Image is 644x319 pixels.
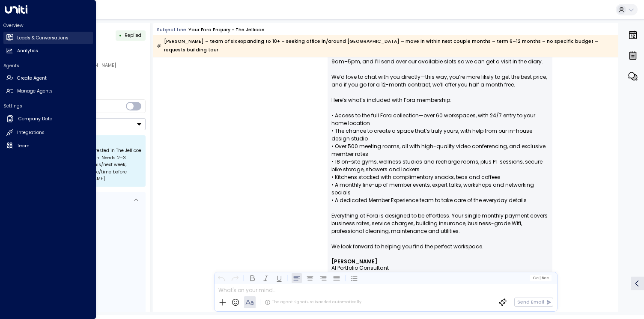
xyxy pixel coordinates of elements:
[331,265,389,271] span: AI Portfolio Consultant
[539,276,540,280] span: |
[3,103,93,109] h2: Settings
[3,45,93,57] a: Analytics
[17,129,45,136] h2: Integrations
[157,27,188,33] span: Subject Line:
[533,276,549,280] span: Cc Bcc
[125,32,141,39] span: Replied
[17,143,30,149] h2: Team
[3,112,93,126] a: Company Data
[216,273,227,283] button: Undo
[3,63,93,69] h2: Agents
[157,37,614,54] div: [PERSON_NAME] – team of six expanding to 10+ – seeking office in/around [GEOGRAPHIC_DATA] – move ...
[331,258,377,265] font: [PERSON_NAME]
[230,273,240,283] button: Redo
[3,22,93,29] h2: Overview
[119,30,122,41] div: •
[17,75,47,82] h2: Create Agent
[17,88,53,95] h2: Manage Agents
[3,85,93,98] a: Manage Agents
[17,35,69,42] h2: Leads & Conversations
[530,275,552,281] button: Cc|Bcc
[3,127,93,139] a: Integrations
[265,299,361,305] div: The agent signature is added automatically
[18,116,53,122] h2: Company Data
[3,32,93,44] a: Leads & Conversations
[3,140,93,152] a: Team
[3,72,93,84] a: Create Agent
[188,27,265,33] div: Your Fora Enquiry - The Jellicoe
[17,48,38,54] h2: Analytics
